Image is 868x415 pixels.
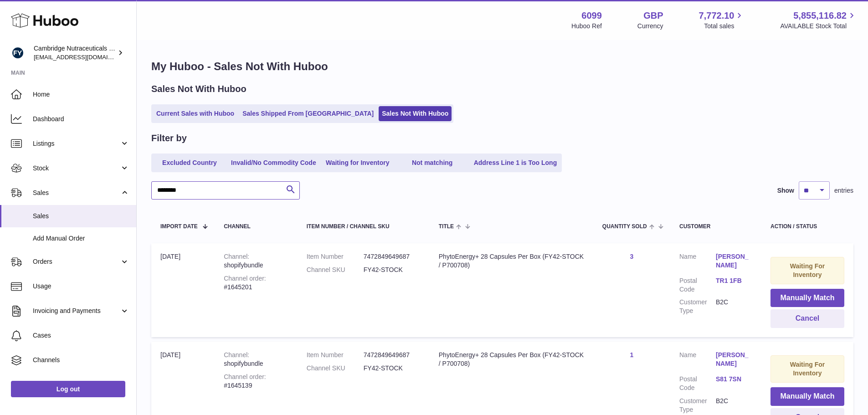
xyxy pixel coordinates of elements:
div: shopifybundle [224,351,288,368]
a: Log out [11,381,125,397]
span: Title [439,224,454,230]
a: Invalid/No Commodity Code [228,155,319,170]
a: 1 [630,351,634,359]
div: PhytoEnergy+ 28 Capsules Per Box (FY42-STOCK / P700708) [439,351,584,368]
h1: My Huboo - Sales Not With Huboo [151,59,853,74]
div: shopifybundle [224,252,288,270]
strong: GBP [643,10,663,22]
button: Manually Match [770,387,844,406]
dt: Customer Type [679,397,716,414]
button: Cancel [770,309,844,328]
div: Item Number / Channel SKU [307,224,421,230]
span: Listings [33,139,120,148]
span: Channels [33,356,129,364]
h2: Filter by [151,132,187,144]
div: Cambridge Nutraceuticals Ltd [34,44,116,61]
a: 3 [630,253,634,260]
dt: Postal Code [679,277,716,294]
span: Usage [33,282,129,291]
span: Add Manual Order [33,234,129,243]
span: Home [33,90,129,99]
div: PhytoEnergy+ 28 Capsules Per Box (FY42-STOCK / P700708) [439,252,584,270]
span: 5,855,116.82 [793,10,847,22]
strong: 6099 [581,10,602,22]
strong: Channel [224,351,249,359]
dd: FY42-STOCK [364,266,421,274]
span: Sales [33,189,120,197]
dt: Channel SKU [307,266,364,274]
dt: Postal Code [679,375,716,392]
div: Action / Status [770,224,844,230]
span: Cases [33,331,129,340]
span: entries [834,186,853,195]
a: Current Sales with Huboo [153,106,237,121]
dd: FY42-STOCK [364,364,421,373]
span: Invoicing and Payments [33,307,120,315]
a: Address Line 1 is Too Long [471,155,560,170]
a: [PERSON_NAME] [716,351,752,368]
dd: 7472849649687 [364,252,421,261]
strong: Channel order [224,373,266,380]
a: Sales Shipped From [GEOGRAPHIC_DATA] [239,106,377,121]
a: Not matching [396,155,469,170]
dd: B2C [716,397,752,414]
img: huboo@camnutra.com [11,46,25,60]
a: 5,855,116.82 AVAILABLE Stock Total [780,10,857,31]
div: #1645201 [224,274,288,292]
span: AVAILABLE Stock Total [780,22,857,31]
strong: Channel order [224,275,266,282]
a: Sales Not With Huboo [379,106,452,121]
td: [DATE] [151,243,215,337]
a: Waiting for Inventory [321,155,394,170]
a: Excluded Country [153,155,226,170]
dd: B2C [716,298,752,315]
dt: Item Number [307,351,364,359]
dd: 7472849649687 [364,351,421,359]
a: [PERSON_NAME] [716,252,752,270]
span: Total sales [704,22,745,31]
strong: Waiting For Inventory [790,262,825,278]
dt: Item Number [307,252,364,261]
button: Manually Match [770,289,844,307]
dt: Channel SKU [307,364,364,373]
dt: Customer Type [679,298,716,315]
span: Dashboard [33,115,129,123]
span: 7,772.10 [699,10,734,22]
a: TR1 1FB [716,277,752,285]
div: Currency [637,22,663,31]
dt: Name [679,351,716,370]
span: Quantity Sold [602,224,647,230]
span: Orders [33,257,120,266]
a: 7,772.10 Total sales [699,10,745,31]
span: Import date [160,224,198,230]
a: S81 7SN [716,375,752,384]
label: Show [777,186,794,195]
div: Huboo Ref [571,22,602,31]
strong: Waiting For Inventory [790,361,825,377]
strong: Channel [224,253,249,260]
div: Customer [679,224,752,230]
span: [EMAIL_ADDRESS][DOMAIN_NAME] [34,53,134,61]
div: #1645139 [224,373,288,390]
div: Channel [224,224,288,230]
dt: Name [679,252,716,272]
h2: Sales Not With Huboo [151,83,247,95]
span: Stock [33,164,120,173]
span: Sales [33,212,129,220]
